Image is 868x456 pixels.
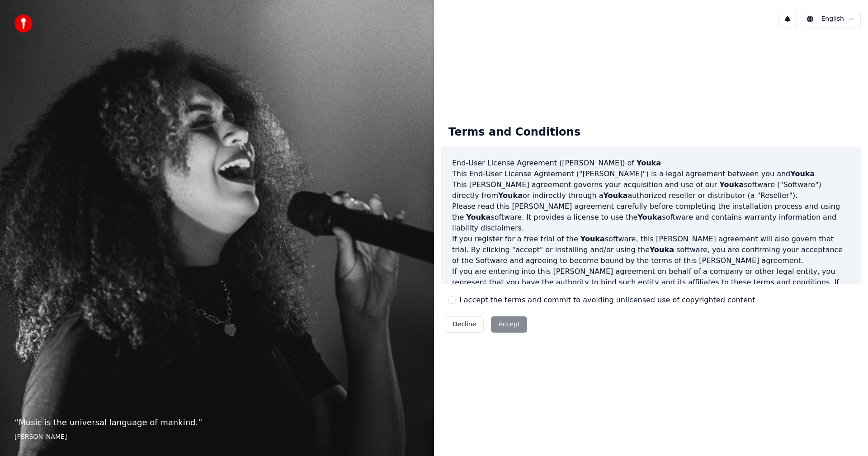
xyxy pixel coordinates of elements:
[14,416,420,429] p: “ Music is the universal language of mankind. ”
[459,295,755,306] label: I accept the terms and commit to avoiding unlicensed use of copyrighted content
[790,169,815,178] span: Youka
[466,213,491,221] span: Youka
[452,179,850,201] p: This [PERSON_NAME] agreement governs your acquisition and use of our software ("Software") direct...
[637,159,661,167] span: Youka
[452,201,850,234] p: Please read this [PERSON_NAME] agreement carefully before completing the installation process and...
[14,432,420,442] footer: [PERSON_NAME]
[452,234,850,266] p: If you register for a free trial of the software, this [PERSON_NAME] agreement will also govern t...
[14,14,33,33] img: youka
[719,180,744,189] span: Youka
[452,158,850,169] h3: End-User License Agreement ([PERSON_NAME]) of
[637,213,662,221] span: Youka
[452,169,850,179] p: This End-User License Agreement ("[PERSON_NAME]") is a legal agreement between you and
[441,118,588,147] div: Terms and Conditions
[580,235,605,243] span: Youka
[498,191,523,200] span: Youka
[650,245,674,254] span: Youka
[603,191,627,200] span: Youka
[452,266,850,310] p: If you are entering into this [PERSON_NAME] agreement on behalf of a company or other legal entit...
[445,316,484,333] button: Decline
